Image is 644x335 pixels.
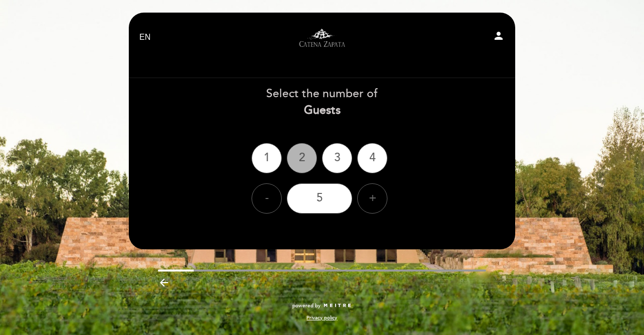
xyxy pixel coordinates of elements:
[128,86,516,119] div: Select the number of
[252,183,282,214] div: -
[322,143,352,173] div: 3
[252,143,282,173] div: 1
[323,303,352,308] img: MEITRE
[357,143,387,173] div: 4
[158,277,170,289] i: arrow_backward
[259,24,385,51] a: Visitas y degustaciones en La Pirámide
[493,30,505,42] i: person
[493,30,505,45] button: person
[287,143,317,173] div: 2
[357,183,387,214] div: +
[287,183,352,214] div: 5
[304,103,341,117] b: Guests
[292,302,320,309] span: powered by
[292,302,352,309] a: powered by
[306,314,337,321] a: Privacy policy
